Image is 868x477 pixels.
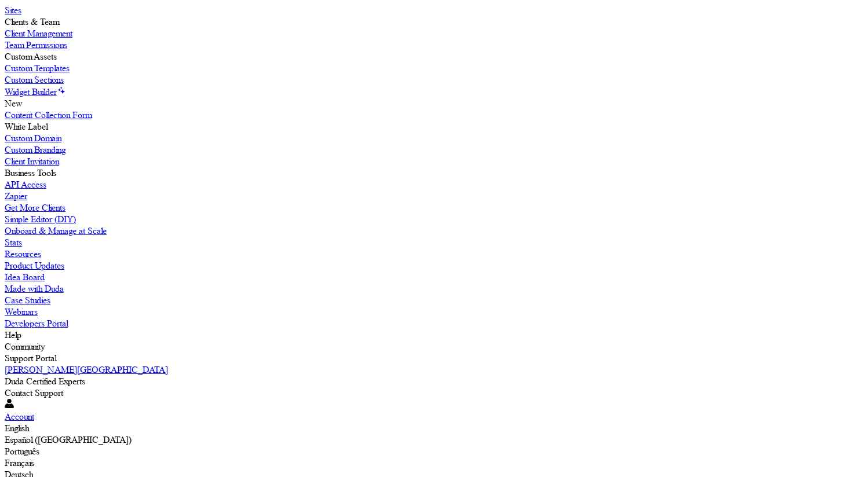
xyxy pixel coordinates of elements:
label: Resources [5,248,41,259]
label: Support Portal [5,353,56,364]
label: Custom Assets [5,51,57,62]
label: Sites [5,5,21,16]
label: Business Tools [5,167,56,178]
label: Idea Board [5,271,45,282]
label: Onboard & Manage at Scale [5,225,107,236]
label: Zapier [5,190,27,201]
a: Widget Builder [5,86,66,97]
label: Webinars [5,306,38,317]
div: Português [5,446,863,457]
label: Custom Templates [5,63,70,74]
label: Custom Branding [5,144,65,155]
label: Custom Sections [5,74,64,85]
label: Content Collection Form [5,109,92,120]
label: English [5,423,29,434]
label: Client Invitation [5,156,59,167]
label: Client Management [5,28,72,39]
div: New [5,98,863,109]
label: Widget Builder [5,86,57,97]
label: Account [5,411,34,422]
label: Product Updates [5,260,64,271]
label: Clients & Team [5,16,59,27]
div: Español ([GEOGRAPHIC_DATA]) [5,434,863,446]
label: Developers Portal [5,318,68,329]
iframe: Duda-gen Chat Button Frame [808,417,868,477]
label: [PERSON_NAME][GEOGRAPHIC_DATA] [5,364,168,375]
label: API Access [5,179,46,190]
label: Get More Clients [5,202,65,213]
label: Team Permissions [5,39,67,50]
label: Help [5,329,21,340]
label: Case Studies [5,295,50,306]
label: Simple Editor (DIY) [5,214,76,225]
label: White Label [5,121,48,132]
label: Community [5,341,45,352]
label: Made with Duda [5,283,64,294]
label: Duda Certified Experts [5,376,85,387]
label: Custom Domain [5,133,61,144]
label: Stats [5,237,22,248]
a: Resources [5,248,863,260]
div: Français [5,457,863,469]
label: Contact Support [5,387,63,398]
